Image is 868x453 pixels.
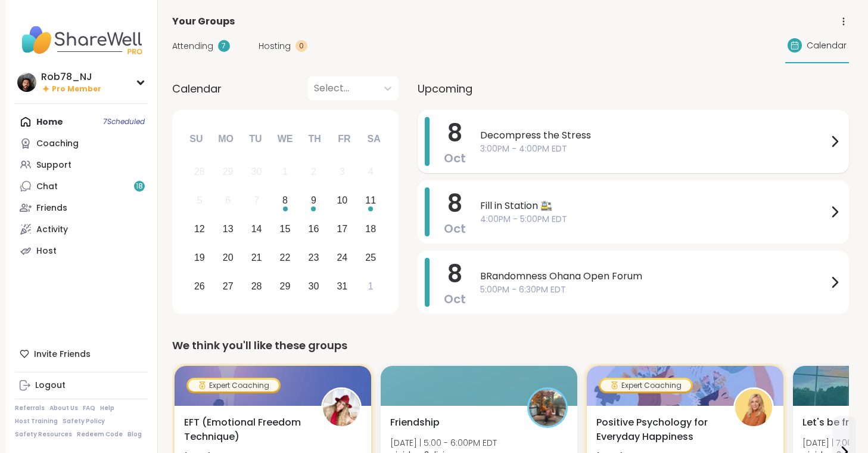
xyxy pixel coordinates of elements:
[480,269,827,283] span: BRandomness Ohana Open Forum
[309,278,319,294] div: 30
[358,273,384,299] div: Choose Saturday, November 1st, 2025
[244,217,269,242] div: Choose Tuesday, October 14th, 2025
[215,245,241,270] div: Choose Monday, October 20th, 2025
[358,159,384,185] div: Not available Saturday, October 4th, 2025
[529,389,566,426] img: pipishay2olivia
[223,164,234,180] div: 29
[323,389,360,426] img: CLove
[127,430,142,439] a: Blog
[194,278,205,294] div: 26
[223,221,234,237] div: 13
[244,159,269,185] div: Not available Tuesday, September 30th, 2025
[215,188,241,214] div: Not available Monday, October 6th, 2025
[309,221,319,237] div: 16
[17,73,36,92] img: Rob78_NJ
[735,389,772,426] img: draymee
[187,245,213,270] div: Choose Sunday, October 19th, 2025
[242,126,269,152] div: Tu
[15,175,148,197] a: Chat18
[15,218,148,240] a: Activity
[480,199,827,213] span: Fill in Station 🚉
[254,192,259,208] div: 7
[807,39,847,52] span: Calendar
[329,217,355,242] div: Choose Friday, October 17th, 2025
[447,116,462,150] span: 8
[601,380,691,392] div: Expert Coaching
[100,404,114,412] a: Help
[337,278,347,294] div: 31
[244,273,269,299] div: Choose Tuesday, October 28th, 2025
[337,249,347,266] div: 24
[15,19,148,61] img: ShareWell Nav Logo
[360,126,387,152] div: Sa
[36,138,79,150] div: Coaching
[83,404,95,412] a: FAQ
[15,430,72,439] a: Safety Resources
[480,283,827,296] span: 5:00PM - 6:30PM EDT
[36,159,71,171] div: Support
[223,278,234,294] div: 27
[365,221,376,237] div: 18
[596,415,720,444] span: Positive Psychology for Everyday Happiness
[295,40,307,52] div: 0
[213,126,239,152] div: Mo
[447,187,462,220] span: 8
[15,417,58,426] a: Host Training
[301,273,326,299] div: Choose Thursday, October 30th, 2025
[444,220,466,237] span: Oct
[215,217,241,242] div: Choose Monday, October 13th, 2025
[480,213,827,226] span: 4:00PM - 5:00PM EDT
[272,273,298,299] div: Choose Wednesday, October 29th, 2025
[15,132,148,154] a: Coaching
[358,188,384,214] div: Choose Saturday, October 11th, 2025
[15,375,148,396] a: Logout
[480,143,827,155] span: 3:00PM - 4:00PM EDT
[172,337,849,354] div: We think you'll like these groups
[136,181,143,192] span: 18
[223,249,234,266] div: 20
[15,197,148,218] a: Friends
[272,217,298,242] div: Choose Wednesday, October 15th, 2025
[187,273,213,299] div: Choose Sunday, October 26th, 2025
[36,181,58,193] div: Chat
[194,221,205,237] div: 12
[329,273,355,299] div: Choose Friday, October 31st, 2025
[251,164,262,180] div: 30
[251,278,262,294] div: 28
[36,202,67,214] div: Friends
[15,404,45,412] a: Referrals
[365,249,376,266] div: 25
[418,81,472,97] span: Upcoming
[215,273,241,299] div: Choose Monday, October 27th, 2025
[301,245,326,270] div: Choose Thursday, October 23rd, 2025
[309,249,319,266] div: 23
[187,188,213,214] div: Not available Sunday, October 5th, 2025
[244,188,269,214] div: Not available Tuesday, October 7th, 2025
[15,240,148,261] a: Host
[365,192,376,208] div: 11
[77,430,123,439] a: Redeem Code
[337,221,347,237] div: 17
[301,217,326,242] div: Choose Thursday, October 16th, 2025
[41,70,101,84] div: Rob78_NJ
[215,159,241,185] div: Not available Monday, September 29th, 2025
[301,159,326,185] div: Not available Thursday, October 2nd, 2025
[172,40,213,53] span: Attending
[52,84,101,94] span: Pro Member
[188,380,279,392] div: Expert Coaching
[187,159,213,185] div: Not available Sunday, September 28th, 2025
[172,14,235,29] span: Your Groups
[251,221,262,237] div: 14
[36,245,57,257] div: Host
[390,437,497,449] span: [DATE] | 5:00 - 6:00PM EDT
[244,245,269,270] div: Choose Tuesday, October 21st, 2025
[368,278,374,294] div: 1
[329,188,355,214] div: Choose Friday, October 10th, 2025
[272,126,298,152] div: We
[329,245,355,270] div: Choose Friday, October 24th, 2025
[480,128,827,143] span: Decompress the Stress
[282,164,288,180] div: 1
[15,154,148,175] a: Support
[187,217,213,242] div: Choose Sunday, October 12th, 2025
[280,249,291,266] div: 22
